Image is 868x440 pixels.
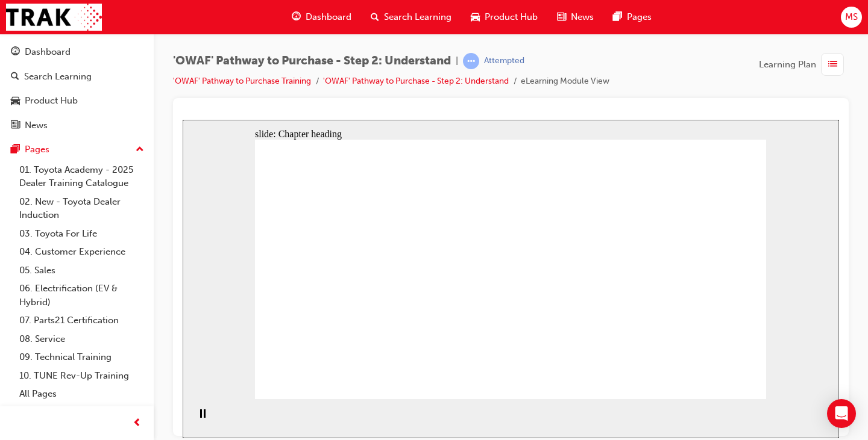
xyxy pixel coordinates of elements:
[841,7,862,28] button: MS
[845,10,858,24] span: MS
[456,54,458,68] span: |
[14,261,149,280] a: 05. Sales
[485,10,538,24] span: Product Hub
[384,10,451,24] span: Search Learning
[14,311,149,330] a: 07. Parts21 Certification
[371,10,379,25] span: search-icon
[6,4,102,31] img: Trak
[759,58,816,72] span: Learning Plan
[11,72,19,82] span: search-icon
[461,5,547,29] a: car-iconProduct Hub
[5,114,149,137] a: News
[14,225,149,243] a: 03. Toyota For Life
[547,5,603,29] a: news-iconNews
[613,10,622,25] span: pages-icon
[24,70,92,84] div: Search Learning
[323,76,509,86] a: 'OWAF' Pathway to Purchase - Step 2: Understand
[361,5,461,29] a: search-iconSearch Learning
[571,10,594,24] span: News
[471,10,480,25] span: car-icon
[521,75,609,88] li: eLearning Module View
[14,161,149,193] a: 01. Toyota Academy - 2025 Dealer Training Catalogue
[25,143,49,156] div: Pages
[6,279,27,318] div: playback controls
[11,120,20,131] span: news-icon
[5,41,149,63] a: Dashboard
[25,119,48,132] div: News
[173,76,311,86] a: 'OWAF' Pathway to Purchase Training
[627,10,652,24] span: Pages
[827,399,856,428] div: Open Intercom Messenger
[828,57,837,72] span: list-icon
[557,10,566,25] span: news-icon
[759,53,849,76] button: Learning Plan
[11,47,20,58] span: guage-icon
[25,94,78,108] div: Product Hub
[14,348,149,367] a: 09. Technical Training
[133,416,142,431] span: prev-icon
[292,10,301,25] span: guage-icon
[11,144,20,155] span: pages-icon
[5,138,149,161] button: Pages
[14,193,149,225] a: 02. New - Toyota Dealer Induction
[603,5,661,29] a: pages-iconPages
[14,385,149,403] a: All Pages
[463,53,479,69] span: learningRecordVerb_ATTEMPT-icon
[25,45,71,59] div: Dashboard
[5,66,149,88] a: Search Learning
[173,54,451,68] span: 'OWAF' Pathway to Purchase - Step 2: Understand
[6,289,27,309] button: Pause (Ctrl+Alt+P)
[14,367,149,385] a: 10. TUNE Rev-Up Training
[136,142,144,158] span: up-icon
[306,10,351,24] span: Dashboard
[14,243,149,261] a: 04. Customer Experience
[5,90,149,112] a: Product Hub
[11,96,20,107] span: car-icon
[5,39,149,138] button: DashboardSearch LearningProduct HubNews
[14,330,149,349] a: 08. Service
[484,55,524,67] div: Attempted
[14,279,149,311] a: 06. Electrification (EV & Hybrid)
[282,5,361,29] a: guage-iconDashboard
